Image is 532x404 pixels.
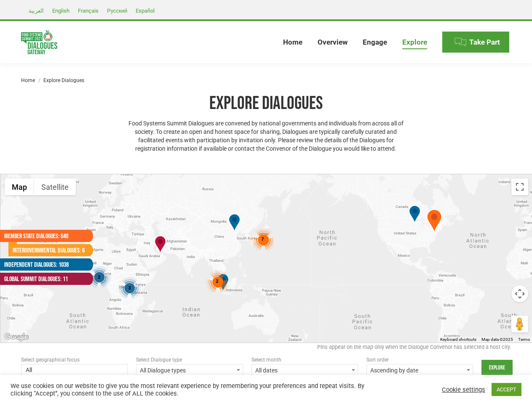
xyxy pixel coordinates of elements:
[52,8,70,14] span: English
[21,30,57,54] img: Food Systems Summit Dialogues
[124,92,408,115] h1: Explore Dialogues
[367,364,473,376] span: Ascending by date
[136,364,242,376] span: All Dialogue types
[136,8,155,14] span: Español
[511,285,528,302] button: Map camera controls
[518,337,530,342] a: Terms (opens in new tab)
[11,382,368,397] div: We use cookies on our website to give you the most relevant experience by remembering your prefer...
[34,178,76,195] button: Show satellite imagery
[481,360,513,376] input: Explore
[511,178,528,195] button: Toggle fullscreen view
[481,337,513,342] span: Map data ©2025
[261,237,264,242] span: 7
[251,364,358,376] span: All dates
[43,77,84,83] span: Explore Dialogues
[492,383,521,396] a: ACCEPT
[442,386,485,393] a: Cookie settings
[363,38,387,47] span: Engage
[107,8,127,14] span: Русский
[440,337,476,343] button: Keyboard shortcuts
[318,38,348,47] span: Overview
[74,5,103,16] a: Français
[98,274,100,279] span: 2
[21,343,511,356] div: Pins appear on the map only when the Dialogue Convenor has selected a host city.
[136,364,243,376] span: All Dialogue types
[252,364,358,376] span: All dates
[48,5,74,16] a: English
[124,119,408,153] p: Food Systems Summit Dialogues are convened by national governments and individuals from across al...
[454,36,467,48] img: Menu icon
[402,38,427,47] span: Explore
[366,356,473,364] div: Sort order
[469,38,500,47] span: Take Part
[8,244,85,256] a: Intergovernmental Dialogues: 6
[21,356,128,364] div: Select geographical focus
[136,356,243,364] div: Select Dialogue type
[21,77,35,83] a: Home
[511,316,528,332] button: Drag Pegman onto the map to open Street View
[3,332,30,343] a: Open this area in Google Maps (opens a new window)
[103,5,131,16] a: Русский
[29,8,44,14] span: العربية
[3,332,30,343] img: Google
[216,279,218,284] span: 2
[251,356,358,364] div: Select month
[5,178,34,195] button: Show street map
[128,285,131,290] span: 3
[366,364,473,376] span: Ascending by date
[78,8,99,14] span: Français
[283,38,302,47] span: Home
[24,5,48,16] a: العربية
[131,5,159,16] a: Español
